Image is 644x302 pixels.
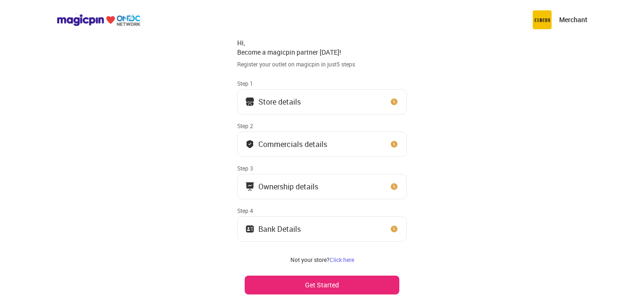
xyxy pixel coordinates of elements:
img: circus.b677b59b.png [533,10,552,29]
div: Step 1 [237,80,407,87]
div: Ownership details [258,184,318,189]
img: clock_icon_new.67dbf243.svg [389,139,399,149]
img: storeIcon.9b1f7264.svg [245,97,255,106]
button: Get Started [245,276,399,294]
div: Store details [258,99,301,104]
img: ownership_icon.37569ceb.svg [245,224,255,234]
button: Store details [237,89,407,114]
img: ondc-logo-new-small.8a59708e.svg [57,14,140,26]
img: bank_details_tick.fdc3558c.svg [245,139,255,149]
button: Commercials details [237,131,407,157]
div: Hi, Become a magicpin partner [DATE]! [237,38,407,57]
div: Commercials details [258,142,327,147]
div: Step 3 [237,164,407,172]
div: Register your outlet on magicpin in just 5 steps [237,60,407,68]
img: clock_icon_new.67dbf243.svg [389,182,399,191]
img: commercials_icon.983f7837.svg [245,182,255,191]
a: Click here [330,256,354,263]
img: clock_icon_new.67dbf243.svg [389,97,399,106]
div: Bank Details [258,227,301,231]
img: clock_icon_new.67dbf243.svg [389,224,399,234]
span: Not your store? [290,256,330,263]
button: Bank Details [237,216,407,242]
div: Step 4 [237,207,407,214]
div: Step 2 [237,122,407,130]
button: Ownership details [237,174,407,199]
p: Merchant [559,15,587,24]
